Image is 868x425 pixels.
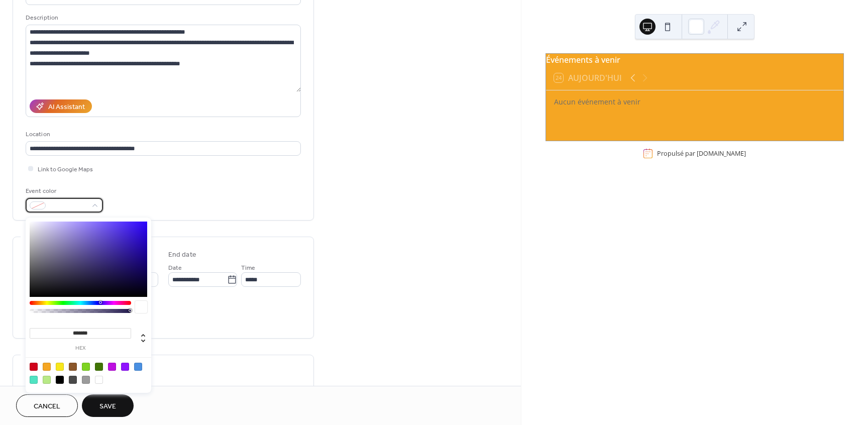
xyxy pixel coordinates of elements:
[30,346,131,351] label: hex
[26,186,101,196] div: Event color
[56,376,64,384] div: #000000
[43,363,51,371] div: #F5A623
[26,13,299,23] div: Description
[108,363,116,371] div: #BD10E0
[168,263,182,273] span: Date
[95,363,103,371] div: #417505
[134,363,142,371] div: #4A90E2
[99,401,116,412] span: Save
[95,376,103,384] div: #FFFFFF
[657,149,746,158] div: Propulsé par
[554,96,835,107] div: Aucun événement à venir
[16,394,78,417] button: Cancel
[168,250,196,260] div: End date
[69,376,77,384] div: #4A4A4A
[546,54,843,66] div: Événements à venir
[26,129,299,140] div: Location
[82,376,90,384] div: #9B9B9B
[69,363,77,371] div: #8B572A
[34,401,60,412] span: Cancel
[43,376,51,384] div: #B8E986
[38,164,93,175] span: Link to Google Maps
[82,363,90,371] div: #7ED321
[697,149,746,158] a: [DOMAIN_NAME]
[30,99,92,113] button: AI Assistant
[82,394,134,417] button: Save
[30,363,38,371] div: #D0021B
[121,363,129,371] div: #9013FE
[48,102,85,113] div: AI Assistant
[56,363,64,371] div: #F8E71C
[30,376,38,384] div: #50E3C2
[241,263,255,273] span: Time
